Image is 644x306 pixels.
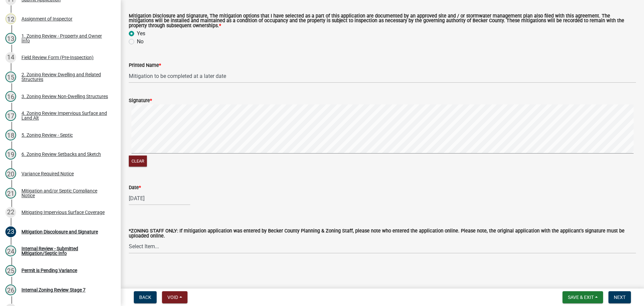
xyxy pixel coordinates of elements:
[129,229,636,238] label: *ZONING STAFF ONLY: If mitigation application was entered by Becker County Planning & Zoning Staf...
[129,156,147,167] button: Clear
[5,130,16,140] div: 18
[21,94,108,99] div: 3. Zoning Review Non-Dwelling Structures
[139,295,151,300] span: Back
[21,246,110,256] div: Internal Review - Submitted Mitigation/Septic Info
[129,14,636,28] label: Mitigation Disclosure and Signature, The mitigation options that I have selected as a part of thi...
[137,38,144,46] label: No
[5,226,16,237] div: 23
[608,291,631,303] button: Next
[21,16,72,21] div: Assignment of Inspector
[562,291,603,303] button: Save & Exit
[5,265,16,276] div: 25
[129,98,152,103] label: Signature
[5,188,16,199] div: 21
[21,111,110,120] div: 4. Zoning Review Impervious Surface and Land Alt
[129,191,190,205] input: mm/dd/yyyy
[21,171,74,176] div: Variance Required Notice
[5,33,16,44] div: 13
[5,168,16,179] div: 20
[137,30,145,38] label: Yes
[162,291,187,303] button: Void
[5,246,16,256] div: 24
[134,291,157,303] button: Back
[5,149,16,160] div: 19
[21,210,105,215] div: Mitigating Impervious Surface Coverage
[129,185,141,190] label: Date
[5,72,16,82] div: 15
[21,188,110,198] div: Mitigation and/or Septic Compliance Notice
[5,207,16,218] div: 22
[5,91,16,102] div: 16
[21,133,73,137] div: 5. Zoning Review - Septic
[5,285,16,295] div: 26
[5,52,16,63] div: 14
[21,34,110,43] div: 1. Zoning Review - Property and Owner Info
[5,110,16,121] div: 17
[21,152,101,157] div: 6. Zoning Review Setbacks and Sketch
[568,295,594,300] span: Save & Exit
[129,63,161,68] label: Printed Name
[21,229,98,234] div: Mitigation Discolosure and Signature
[614,295,626,300] span: Next
[5,13,16,24] div: 12
[21,268,77,273] div: Permit is Pending Variance
[167,295,178,300] span: Void
[21,288,86,292] div: Internal Zoning Review Stage 7
[21,55,94,60] div: Field Review Form (Pre-Inspection)
[21,72,110,82] div: 2. Zoning Review Dwelling and Related Structures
